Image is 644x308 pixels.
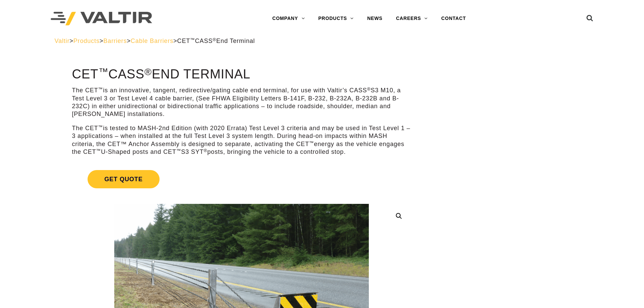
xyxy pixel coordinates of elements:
[98,66,108,77] sup: ™
[204,148,208,153] sup: ®
[72,124,411,156] p: The CET is tested to MASH-2nd Edition (with 2020 Errata) Test Level 3 criteria and may be used in...
[98,124,103,129] sup: ™
[177,38,255,44] span: CET CASS End Terminal
[434,12,473,25] a: CONTACT
[51,12,152,26] img: Valtir
[131,38,173,44] a: Cable Barriers
[73,38,99,44] a: Products
[96,148,101,153] sup: ™
[213,37,216,42] sup: ®
[72,67,411,81] h1: CET CASS End Terminal
[265,12,311,25] a: COMPANY
[367,87,371,92] sup: ®
[54,38,69,44] a: Valtir
[103,38,127,44] a: Barriers
[309,140,314,145] sup: ™
[72,87,411,118] p: The CET is an innovative, tangent, redirective/gating cable end terminal, for use with Valtir’s C...
[311,12,360,25] a: PRODUCTS
[144,66,152,77] sup: ®
[190,37,195,42] sup: ™
[72,162,411,196] a: Get Quote
[176,148,181,153] sup: ™
[98,87,103,92] sup: ™
[360,12,389,25] a: NEWS
[88,170,160,188] span: Get Quote
[54,37,590,45] div: > > > >
[389,12,434,25] a: CAREERS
